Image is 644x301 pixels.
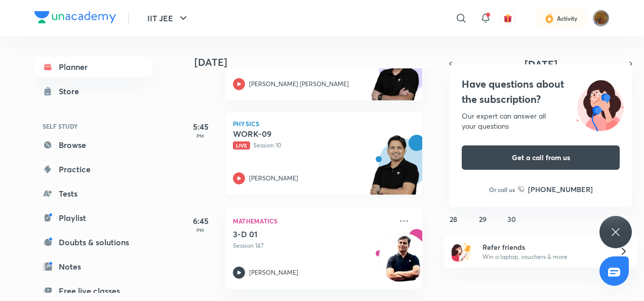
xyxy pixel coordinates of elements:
button: September 29, 2025 [474,211,491,227]
h6: SELF STUDY [34,118,152,135]
a: Company Logo [34,11,116,26]
h5: 5:45 [180,121,221,133]
img: activity [545,12,554,24]
div: Store [59,85,85,97]
button: September 30, 2025 [504,211,520,227]
p: Session 10 [233,141,392,150]
a: Store [34,81,152,101]
img: referral [452,241,472,261]
button: Get a call from us [462,145,620,170]
p: [PERSON_NAME] [PERSON_NAME] [249,80,349,89]
a: Notes [34,256,152,277]
button: September 7, 2025 [446,132,462,148]
div: Our expert can answer all your questions [462,111,620,131]
button: September 14, 2025 [446,158,462,174]
p: Physics [233,121,414,127]
img: unacademy [367,41,422,110]
p: PM [180,133,221,139]
button: September 21, 2025 [446,184,462,201]
a: Doubts & solutions [34,232,152,252]
button: IIT JEE [141,8,195,28]
abbr: September 29, 2025 [479,214,487,224]
h5: 6:45 [180,215,221,227]
p: [PERSON_NAME] [249,268,298,277]
p: PM [180,227,221,233]
h4: [DATE] [194,56,432,68]
h6: [PHONE_NUMBER] [528,184,593,195]
img: Vartika tiwary uttarpradesh [592,10,610,27]
span: Live [233,141,250,149]
a: [PHONE_NUMBER] [518,184,593,195]
span: [DATE] [525,57,557,71]
h5: WORK-09 [233,129,359,139]
img: avatar [503,14,512,23]
img: unacademy [367,135,422,205]
button: [DATE] [458,57,624,71]
abbr: September 30, 2025 [507,214,516,224]
button: September 28, 2025 [446,211,462,227]
p: Or call us [489,185,515,194]
a: Browse [34,135,152,155]
a: Free live classes [34,281,152,301]
button: avatar [500,10,516,26]
h4: Have questions about the subscription? [462,77,620,107]
a: Playlist [34,208,152,228]
img: Company Logo [34,11,116,23]
img: ttu_illustration_new.svg [568,77,632,131]
p: Session 147 [233,241,392,250]
h5: 3-D 01 [233,229,359,239]
p: Mathematics [233,215,392,227]
abbr: September 28, 2025 [450,214,457,224]
h6: Refer friends [482,242,607,252]
a: Planner [34,57,152,77]
a: Tests [34,183,152,204]
p: Win a laptop, vouchers & more [482,252,607,261]
p: [PERSON_NAME] [249,174,298,183]
a: Practice [34,159,152,179]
